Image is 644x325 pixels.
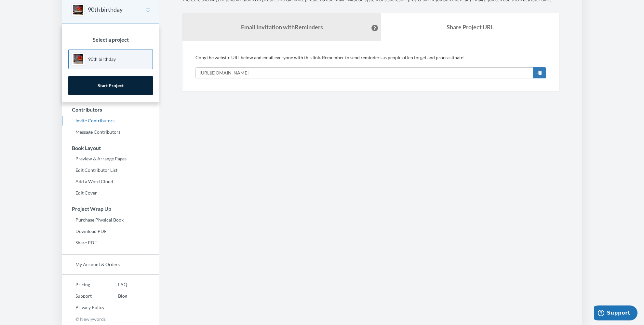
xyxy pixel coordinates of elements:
[62,260,159,269] a: My Account & Orders
[195,54,546,78] div: Copy the website URL below and email everyone with this link. Remember to send reminders as peopl...
[104,291,127,301] a: Blog
[104,280,127,290] a: FAQ
[62,188,159,198] a: Edit Cover
[62,215,159,225] a: Purchase Physical Book
[62,226,159,236] a: Download PDF
[241,23,323,31] strong: Email Invitation with Reminders
[62,165,159,175] a: Edit Contributor List
[88,56,116,62] p: 90th birthday
[68,49,153,69] a: 90th birthday
[62,238,159,248] a: Share PDF
[62,314,159,324] p: © Newlywords
[62,291,104,301] a: Support
[62,206,159,212] h3: Project Wrap Up
[62,177,159,186] a: Add a Word Cloud
[447,23,494,31] b: Share Project URL
[62,303,104,312] a: Privacy Policy
[68,37,153,43] h3: Select a project
[62,145,159,151] h3: Book Layout
[62,116,159,126] a: Invite Contributors
[88,6,123,14] button: 90th birthday
[62,280,104,290] a: Pricing
[62,107,159,113] h3: Contributors
[594,305,637,322] iframe: Opens a widget where you can chat to one of our agents
[62,127,159,137] a: Message Contributors
[62,154,159,164] a: Preview & Arrange Pages
[68,76,153,95] a: Start Project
